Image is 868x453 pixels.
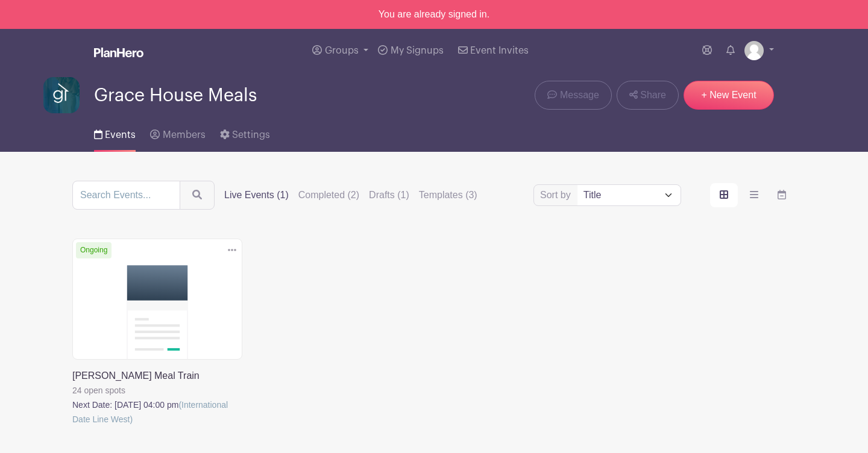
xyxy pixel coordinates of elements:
[419,188,477,202] label: Templates (3)
[391,46,444,55] span: My Signups
[640,88,666,102] span: Share
[220,113,270,152] a: Settings
[453,29,533,72] a: Event Invites
[163,130,206,140] span: Members
[72,181,180,210] input: Search Events...
[94,86,257,105] span: Grace House Meals
[94,113,136,152] a: Events
[307,29,373,72] a: Groups
[224,188,289,202] label: Live Events (1)
[369,188,409,202] label: Drafts (1)
[744,41,764,60] img: default-ce2991bfa6775e67f084385cd625a349d9dcbb7a52a09fb2fda1e96e2d18dcdb.png
[232,130,270,140] span: Settings
[560,88,599,102] span: Message
[535,81,611,110] a: Message
[373,29,448,72] a: My Signups
[617,81,679,110] a: Share
[470,46,529,55] span: Event Invites
[540,188,574,202] label: Sort by
[94,48,143,57] img: logo_white-6c42ec7e38ccf1d336a20a19083b03d10ae64f83f12c07503d8b9e83406b4c7d.svg
[105,130,136,140] span: Events
[710,183,796,207] div: order and view
[325,46,359,55] span: Groups
[684,81,774,110] a: + New Event
[298,188,359,202] label: Completed (2)
[150,113,205,152] a: Members
[224,188,477,202] div: filters
[43,77,80,113] img: Screenshot%202025-01-26%20at%208.53.53%E2%80%AFPM%20copy.png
